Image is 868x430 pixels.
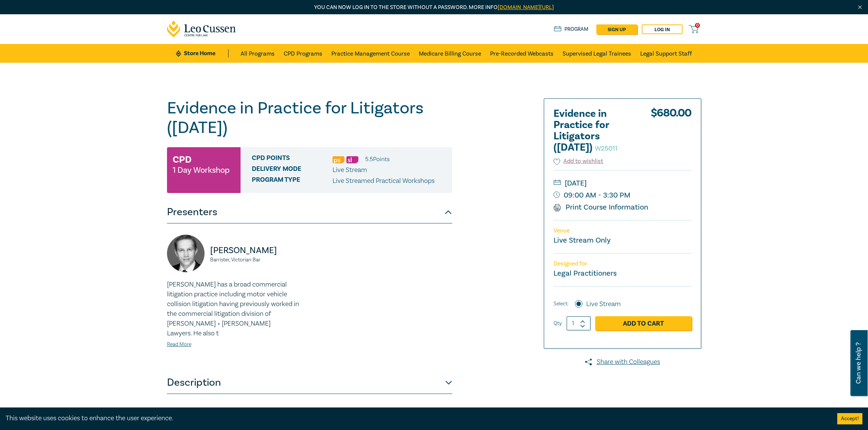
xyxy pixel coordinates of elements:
img: Substantive Law [346,156,358,163]
a: Print Course Information [554,202,648,212]
h2: Evidence in Practice for Litigators ([DATE]) [554,108,636,153]
small: W25011 [595,144,618,153]
small: [DATE] [554,177,692,189]
a: Practice Management Course [331,44,410,63]
h1: Evidence in Practice for Litigators ([DATE]) [167,98,452,137]
p: [PERSON_NAME] [210,244,305,256]
span: 0 [695,23,700,28]
span: CPD Points [252,154,332,164]
a: CPD Programs [284,44,322,63]
button: Presenters [167,201,452,223]
a: Read More [167,341,191,348]
a: Pre-Recorded Webcasts [490,44,554,63]
a: Medicare Billing Course [419,44,481,63]
a: sign up [596,24,637,34]
a: Legal Support Staff [640,44,692,63]
img: https://s3.ap-southeast-2.amazonaws.com/leo-cussen-store-production-content/Contacts/Brad%20Wrigh... [167,235,205,272]
button: Description [167,371,452,394]
a: Supervised Legal Trainees [563,44,631,63]
span: Select: [554,300,569,308]
a: Store Home [176,49,228,57]
p: You can now log in to the store without a password. More info [167,3,701,12]
span: Program type [252,176,332,186]
a: Share with Colleagues [544,357,701,367]
a: Program [554,25,589,33]
a: [DOMAIN_NAME][URL] [498,4,554,11]
label: Live Stream [586,299,621,309]
small: 1 Day Workshop [173,166,230,174]
h3: CPD [173,153,191,166]
img: Professional Skills [332,156,344,163]
button: Accept cookies [837,413,862,424]
small: Barrister, Victorian Bar [210,257,305,263]
a: Add to Cart [595,316,692,330]
label: Qty [554,319,562,327]
span: Can we help ? [855,335,862,392]
li: 5.5 Point s [365,154,390,164]
div: This website uses cookies to enhance the user experience. [6,413,826,423]
a: Live Stream Only [554,235,611,245]
p: Designed for [554,260,692,267]
a: All Programs [241,44,275,63]
span: Live Stream [332,166,367,174]
div: $ 680.00 [651,108,692,157]
a: Log in [642,24,683,34]
button: Add to wishlist [554,157,603,166]
small: Legal Practitioners [554,269,617,278]
img: Close [857,4,863,11]
p: Venue [554,227,692,234]
p: [PERSON_NAME] has a broad commercial litigation practice including motor vehicle collision litiga... [167,280,305,338]
span: Delivery Mode [252,165,332,175]
small: 09:00 AM - 3:30 PM [554,189,692,201]
input: 1 [567,316,591,330]
p: Live Streamed Practical Workshops [332,176,435,186]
